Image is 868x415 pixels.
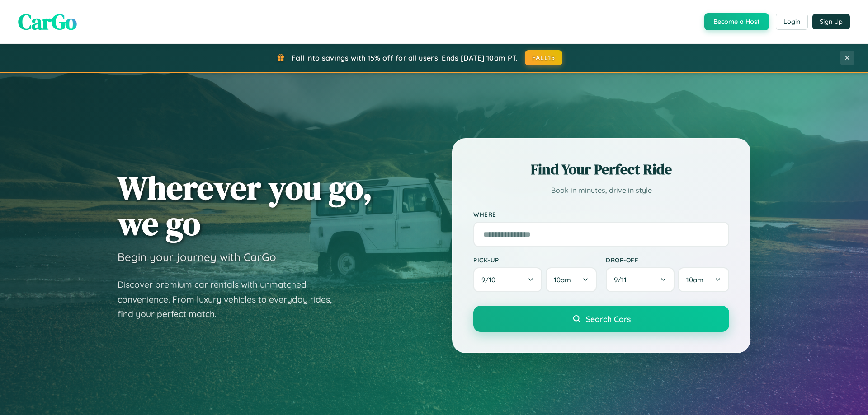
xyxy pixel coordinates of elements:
[546,267,597,292] button: 10am
[704,13,769,30] button: Become a Host
[614,275,631,284] span: 9 / 11
[606,256,729,264] label: Drop-off
[812,14,850,29] button: Sign Up
[481,275,500,284] span: 9 / 10
[473,256,597,264] label: Pick-up
[118,277,344,322] p: Discover premium car rentals with unmatched convenience. From luxury vehicles to everyday rides, ...
[606,267,675,292] button: 9/11
[525,50,563,65] button: FALL15
[586,314,631,324] span: Search Cars
[473,210,729,218] label: Where
[554,275,571,284] span: 10am
[678,267,729,292] button: 10am
[18,7,77,37] span: CarGo
[292,53,518,62] span: Fall into savings with 15% off for all users! Ends [DATE] 10am PT.
[776,14,808,30] button: Login
[686,275,703,284] span: 10am
[473,267,542,292] button: 9/10
[473,159,729,179] h2: Find Your Perfect Ride
[118,250,276,264] h3: Begin your journey with CarGo
[473,306,729,332] button: Search Cars
[118,170,373,241] h1: Wherever you go, we go
[473,184,729,197] p: Book in minutes, drive in style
